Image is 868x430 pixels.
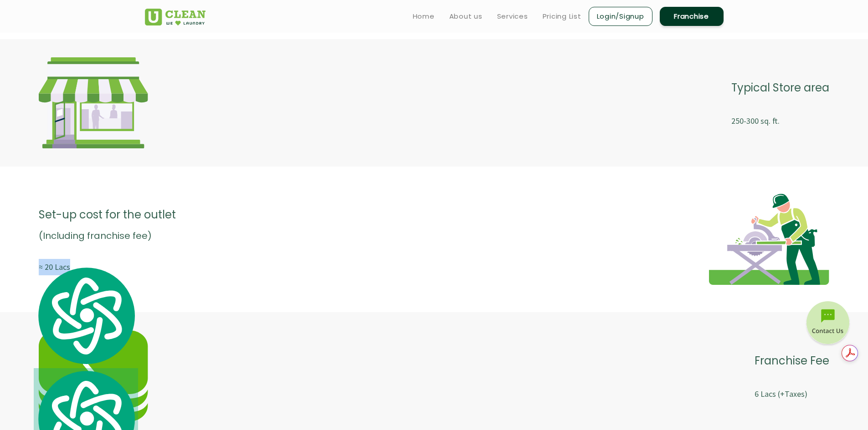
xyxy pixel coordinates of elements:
img: investment-img [39,57,148,148]
p: Set-up cost for the outlet [39,203,176,226]
img: UClean Laundry and Dry Cleaning [145,9,205,25]
p: 6 Lacs (+Taxes) [755,386,829,402]
p: Franchise Fee [755,349,829,372]
p: Typical Store area [731,76,829,99]
img: contact-btn [805,301,851,347]
a: Pricing List [543,11,581,22]
a: Login/Signup [589,7,652,26]
a: Franchise [660,7,724,26]
a: About us [449,11,483,22]
a: Services [497,11,528,22]
p: (Including franchise fee) [39,226,176,245]
a: Home [413,11,435,22]
p: 250-300 sq. ft. [731,113,829,129]
p: ≈ 20 Lacs [39,259,176,275]
img: investment-img [709,194,829,285]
